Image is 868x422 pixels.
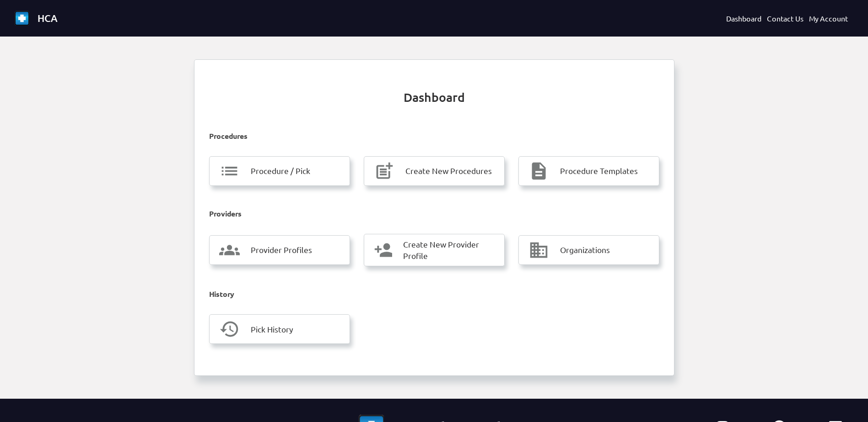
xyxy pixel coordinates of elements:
[374,240,392,260] mat-icon: person_add
[219,161,240,181] mat-icon: list
[15,11,29,26] img: favicon-32x32.png
[518,156,659,186] a: Procedure Templates
[251,165,310,177] span: Procedure / Pick
[528,240,549,260] mat-icon: business
[403,238,495,262] span: Create New Provider Profile
[364,156,505,186] a: Create New Procedures
[209,314,350,344] a: Pick History
[251,244,312,256] span: Provider Profiles
[251,323,293,335] span: Pick History
[809,13,848,24] a: My Account
[317,88,551,106] h2: Dashboard
[209,208,659,219] h2: Providers
[518,235,659,265] a: Organizations
[726,13,761,24] a: Dashboard
[38,11,58,26] a: HCA
[528,161,549,181] mat-icon: description
[364,234,505,267] a: Create New Provider Profile
[560,165,638,177] span: Procedure Templates
[219,319,240,339] mat-icon: history
[209,289,659,300] h2: History
[209,156,350,186] a: Procedure / Pick
[560,244,610,256] span: Organizations
[209,235,350,265] a: Provider Profiles
[374,161,394,181] mat-icon: post_add
[209,131,659,142] h2: Procedures
[405,165,492,177] span: Create New Procedures
[767,13,803,24] a: Contact Us
[219,240,240,260] mat-icon: groups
